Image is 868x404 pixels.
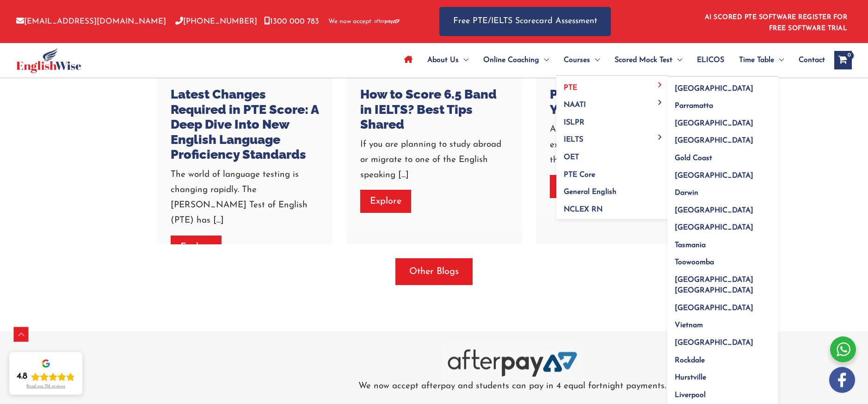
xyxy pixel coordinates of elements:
[564,171,595,179] span: PTE Core
[328,17,371,26] span: We now accept
[705,14,848,32] a: AI SCORED PTE SOFTWARE REGISTER FOR FREE SOFTWARE TRIAL
[675,207,753,214] span: [GEOGRAPHIC_DATA]
[697,44,724,76] span: ELICOS
[667,199,778,216] a: [GEOGRAPHIC_DATA]
[443,343,582,378] img: afterpay2-1
[667,94,778,112] a: Parramatta
[655,99,665,105] span: Menu Toggle
[675,339,753,347] span: [GEOGRAPHIC_DATA]
[564,119,585,126] span: ISLPR
[667,383,778,401] a: Liverpool
[556,76,667,93] a: PTEMenu Toggle
[667,296,778,314] a: [GEOGRAPHIC_DATA]
[16,18,166,25] a: [EMAIL_ADDRESS][DOMAIN_NAME]
[675,155,712,162] span: Gold Coast
[675,120,753,127] span: [GEOGRAPHIC_DATA]
[667,77,778,94] a: [GEOGRAPHIC_DATA]
[667,216,778,234] a: [GEOGRAPHIC_DATA]
[655,134,665,139] span: Menu Toggle
[264,18,319,25] a: 1300 000 783
[395,258,473,285] button: Other Blogs
[675,224,753,231] span: [GEOGRAPHIC_DATA]
[675,102,713,110] span: Parramatta
[667,164,778,181] a: [GEOGRAPHIC_DATA]
[459,44,468,76] span: Menu Toggle
[539,44,549,76] span: Menu Toggle
[483,44,539,76] span: Online Coaching
[171,167,319,229] p: The world of language testing is changing rapidly. The [PERSON_NAME] Test of English (PTE) has [...]
[556,111,667,128] a: ISLPR
[439,7,611,36] a: Free PTE/IELTS Scorecard Assessment
[667,112,778,129] a: [GEOGRAPHIC_DATA]
[427,44,459,76] span: About Us
[556,163,667,180] a: PTE Core
[171,87,319,162] h4: Latest Changes Required in PTE Score: A Deep Dive Into New English Language Proficiency Standards
[374,19,400,24] img: Afterpay-Logo
[675,259,714,266] span: Toowoomba
[275,379,750,394] p: We now accept afterpay and students can pay in 4 equal fortnight payments.
[564,84,577,92] span: PTE
[550,122,698,168] p: Are you planning to attempt the PTE exam this year? Then there are some things [...]
[564,44,590,76] span: Courses
[420,44,476,76] a: About UsMenu Toggle
[360,190,411,213] a: Explore
[175,18,257,25] a: [PHONE_NUMBER]
[675,305,753,312] span: [GEOGRAPHIC_DATA]
[607,44,689,76] a: Scored Mock TestMenu Toggle
[675,276,753,294] span: [GEOGRAPHIC_DATA] [GEOGRAPHIC_DATA]
[564,154,579,161] span: OET
[667,348,778,366] a: Rockdale
[615,44,672,76] span: Scored Mock Test
[556,198,667,219] a: NCLEX RN
[556,146,667,163] a: OET
[791,44,825,76] a: Contact
[556,93,667,111] a: NAATIMenu Toggle
[667,181,778,199] a: Darwin
[409,265,459,278] span: Other Blogs
[675,137,753,144] span: [GEOGRAPHIC_DATA]
[689,44,732,76] a: ELICOS
[834,51,852,69] a: View Shopping Cart, empty
[476,44,556,76] a: Online CoachingMenu Toggle
[590,44,600,76] span: Menu Toggle
[564,101,586,109] span: NAATI
[699,6,852,37] aside: Header Widget 1
[829,367,855,393] img: white-facebook.png
[550,175,601,198] a: Explore
[171,236,222,259] a: Explore
[667,251,778,268] a: Toowoomba
[774,44,784,76] span: Menu Toggle
[667,129,778,147] a: [GEOGRAPHIC_DATA]
[556,180,667,198] a: General English
[675,357,705,364] span: Rockdale
[556,128,667,146] a: IELTSMenu Toggle
[655,82,665,87] span: Menu Toggle
[672,44,682,76] span: Menu Toggle
[397,44,825,76] nav: Site Navigation: Main Menu
[667,268,778,297] a: [GEOGRAPHIC_DATA] [GEOGRAPHIC_DATA]
[556,44,607,76] a: CoursesMenu Toggle
[360,137,508,183] p: If you are planning to study abroad or migrate to one of the English speaking [...]
[799,44,825,76] span: Contact
[667,147,778,164] a: Gold Coast
[667,314,778,331] a: Vietnam
[667,233,778,251] a: Tasmania
[739,44,774,76] span: Time Table
[17,371,75,382] div: Rating: 4.8 out of 5
[550,87,698,117] h4: PTE Updates 2025: All You Need to Know!
[667,366,778,384] a: Hurstville
[26,384,65,389] div: Read our 718 reviews
[675,392,706,399] span: Liverpool
[675,172,753,180] span: [GEOGRAPHIC_DATA]
[667,331,778,349] a: [GEOGRAPHIC_DATA]
[675,242,706,249] span: Tasmania
[675,189,698,197] span: Darwin
[732,44,791,76] a: Time TableMenu Toggle
[17,371,27,382] div: 4.8
[360,87,508,132] h4: How to Score 6.5 Band in IELTS? Best Tips Shared
[564,136,583,143] span: IELTS
[564,206,603,213] span: NCLEX RN
[675,374,706,381] span: Hurstville
[16,48,81,73] img: cropped-ew-logo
